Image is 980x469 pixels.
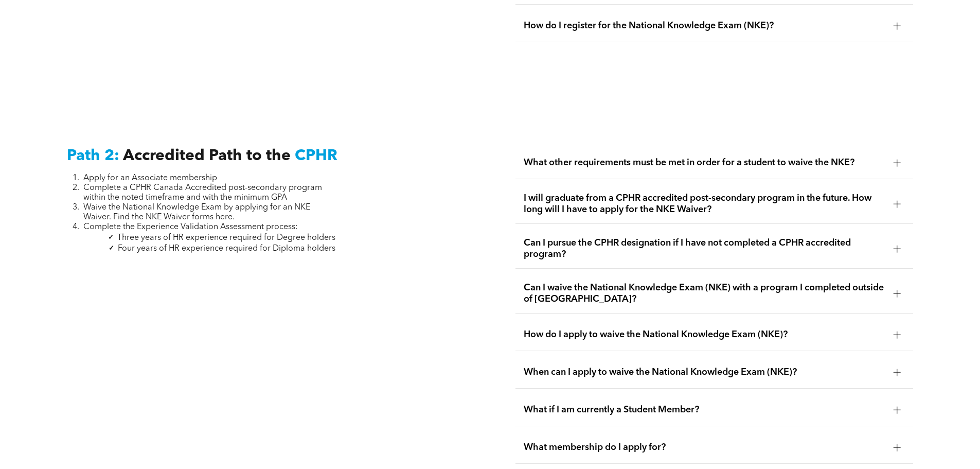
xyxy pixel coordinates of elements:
span: Can I waive the National Knowledge Exam (NKE) with a program I completed outside of [GEOGRAPHIC_D... [524,282,885,305]
span: When can I apply to waive the National Knowledge Exam (NKE)? [524,367,885,378]
span: Complete the Experience Validation Assessment process: [83,223,298,231]
span: What if I am currently a Student Member? [524,404,885,415]
span: How do I register for the National Knowledge Exam (NKE)? [524,20,885,31]
span: Complete a CPHR Canada Accredited post-secondary program within the noted timeframe and with the ... [83,184,322,202]
span: CPHR [295,148,337,164]
span: Apply for an Associate membership [83,174,217,182]
span: I will graduate from a CPHR accredited post-secondary program in the future. How long will I have... [524,193,885,215]
span: Path 2: [67,148,119,164]
span: Can I pursue the CPHR designation if I have not completed a CPHR accredited program? [524,237,885,260]
span: Four years of HR experience required for Diploma holders [118,245,335,253]
span: Accredited Path to the [123,148,291,164]
span: Three years of HR experience required for Degree holders [117,234,335,242]
span: Waive the National Knowledge Exam by applying for an NKE Waiver. Find the NKE Waiver forms here. [83,203,310,221]
span: What membership do I apply for? [524,442,885,453]
span: How do I apply to waive the National Knowledge Exam (NKE)? [524,329,885,340]
span: What other requirements must be met in order for a student to waive the NKE? [524,157,885,168]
